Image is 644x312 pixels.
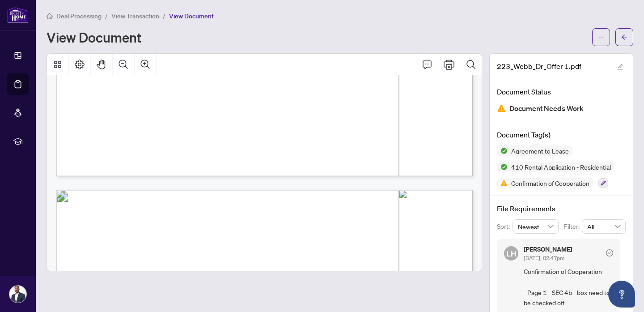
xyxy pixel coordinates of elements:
[105,11,108,21] li: /
[47,13,53,19] span: home
[163,11,165,21] li: /
[497,178,508,188] img: Status Icon
[56,12,102,20] span: Deal Processing
[598,34,604,40] span: ellipsis
[497,145,508,156] img: Status Icon
[608,281,635,308] button: Open asap
[508,180,593,186] span: Confirmation of Cooperation
[606,249,613,256] span: check-circle
[7,7,29,23] img: logo
[506,247,517,260] span: LH
[524,246,572,252] h5: [PERSON_NAME]
[508,148,572,154] span: Agreement to Lease
[587,220,620,233] span: All
[564,222,582,231] p: Filter:
[617,64,623,70] span: edit
[497,61,581,72] span: 223_Webb_Dr_Offer 1.pdf
[508,164,614,170] span: 410 Rental Application - Residential
[497,222,513,231] p: Sort:
[497,162,508,172] img: Status Icon
[497,203,626,214] h4: File Requirements
[497,129,626,140] h4: Document Tag(s)
[518,220,554,233] span: Newest
[497,104,506,113] img: Document Status
[621,34,627,40] span: arrow-left
[9,286,26,303] img: Profile Icon
[47,30,141,44] h1: View Document
[524,266,613,308] span: Confirmation of Cooperation - Page 1 - SEC 4b - box need to be checked off
[111,12,159,20] span: View Transaction
[524,255,564,261] span: [DATE], 02:47pm
[509,103,584,115] span: Document Needs Work
[497,86,626,97] h4: Document Status
[169,12,214,20] span: View Document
